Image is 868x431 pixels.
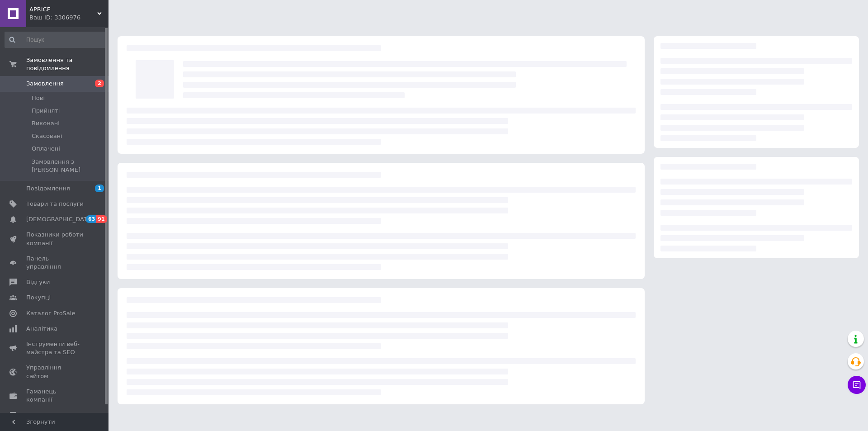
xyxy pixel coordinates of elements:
[86,215,96,223] span: 63
[848,376,866,394] button: Чат з покупцем
[29,14,108,22] div: Ваш ID: 3306976
[95,185,104,192] span: 1
[26,278,50,286] span: Відгуки
[26,411,49,419] span: Маркет
[95,80,104,87] span: 2
[26,185,70,193] span: Повідомлення
[26,340,84,356] span: Інструменти веб-майстра та SEO
[26,200,84,208] span: Товари та послуги
[32,145,60,153] span: Оплачені
[26,231,84,247] span: Показники роботи компанії
[26,325,57,333] span: Аналітика
[32,119,60,128] span: Виконані
[29,5,97,14] span: APRICE
[26,56,108,72] span: Замовлення та повідомлення
[26,388,84,404] span: Гаманець компанії
[26,309,75,317] span: Каталог ProSale
[32,158,106,174] span: Замовлення з [PERSON_NAME]
[32,94,45,102] span: Нові
[5,32,107,48] input: Пошук
[26,294,51,302] span: Покупці
[32,107,60,115] span: Прийняті
[32,132,62,140] span: Скасовані
[26,255,84,271] span: Панель управління
[96,215,107,223] span: 91
[26,80,64,88] span: Замовлення
[26,364,84,380] span: Управління сайтом
[26,215,93,223] span: [DEMOGRAPHIC_DATA]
